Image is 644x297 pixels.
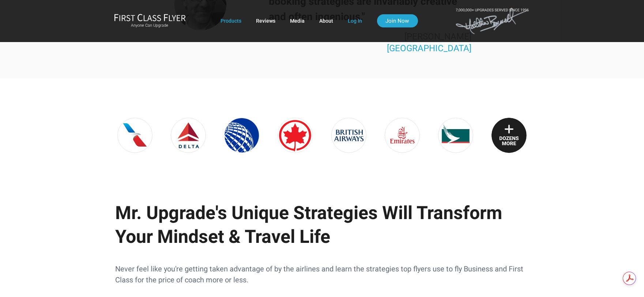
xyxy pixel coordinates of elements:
img: BA [331,118,366,153]
span: Mr. Upgrade's Unique Strategies Will Transform Your Mindset & Travel Life [116,202,502,247]
p: Never feel like you're getting taken advantage of by the airlines and learn the strategies top fl... [116,263,529,285]
img: Air Canada [278,118,313,153]
img: DL [171,118,206,153]
a: Media [290,14,305,27]
img: UA_v2 [224,118,259,153]
a: Log In [348,14,362,27]
img: EM [385,118,420,153]
img: fcf_airlines_logo_more [492,118,527,153]
img: AA [117,118,152,153]
img: First Class Flyer [114,14,186,21]
small: Anyone Can Upgrade [114,23,186,28]
span: [GEOGRAPHIC_DATA] [387,43,471,53]
a: First Class FlyerAnyone Can Upgrade [114,14,186,28]
img: Cathay [438,118,473,153]
a: Join Now [377,14,418,27]
a: Products [221,14,242,27]
a: Reviews [256,14,276,27]
a: About [320,14,334,27]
